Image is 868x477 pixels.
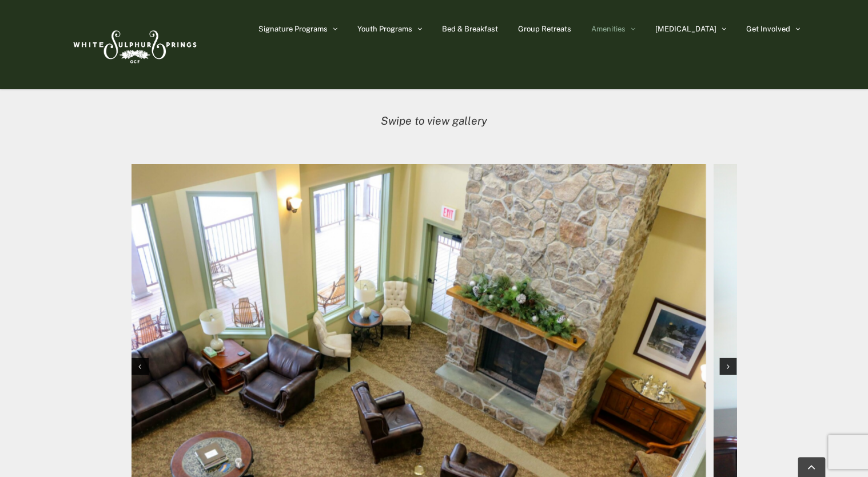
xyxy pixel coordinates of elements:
span: Signature Programs [258,25,328,33]
div: Next slide [719,357,736,375]
span: Youth Programs [357,25,412,33]
h2: Photos of [GEOGRAPHIC_DATA] [68,69,800,89]
span: Bed & Breakfast [442,25,498,33]
span: [MEDICAL_DATA] [655,25,716,33]
img: White Sulphur Springs Logo [68,18,200,71]
span: Group Retreats [518,25,571,33]
span: Amenities [591,25,626,33]
span: Get Involved [746,25,790,33]
div: Previous slide [132,357,149,375]
em: Swipe to view gallery [381,114,487,126]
